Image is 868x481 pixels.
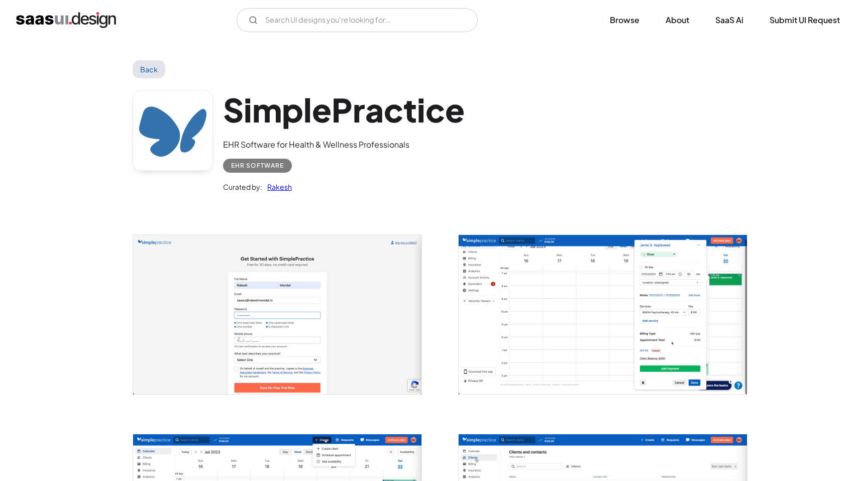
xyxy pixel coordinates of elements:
[237,8,478,32] form: Email Form
[133,235,421,394] a: open lightbox
[703,9,755,31] a: SaaS Ai
[231,160,284,172] div: EHR Software
[223,90,465,129] h1: SimplePractice
[757,9,852,31] a: Submit UI Request
[223,181,262,193] div: Curated by:
[654,9,701,31] a: About
[223,139,465,151] div: EHR Software for Health & Wellness Professionals
[237,8,478,32] input: Search UI designs you're looking for...
[16,12,116,28] a: home
[459,235,747,394] img: 64cf8bb462f87a603343e167_SimplePractice%20-%20EHR%20Software%20for%20Health%20%26%20Wellness%20Pr...
[459,235,747,394] a: open lightbox
[262,181,292,193] a: Rakesh
[133,60,165,78] a: Back
[133,235,421,394] img: 64cf8bb3d3768d39b7372c73_SimplePractice%20-%20EHR%20Software%20for%20Health%20%26%20Wellness%20Pr...
[598,9,652,31] a: Browse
